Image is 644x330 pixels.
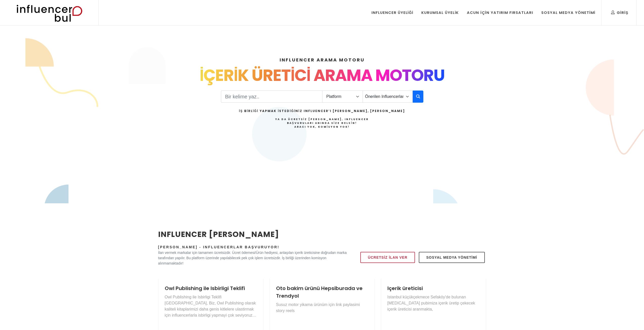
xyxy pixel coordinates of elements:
[158,229,347,240] h2: INFLUENCER [PERSON_NAME]
[239,109,405,113] h2: İş Birliği Yapmak İstediğiniz Influencer’ı [PERSON_NAME], [PERSON_NAME]
[360,252,415,263] a: Ücretsiz İlan Ver
[368,254,407,260] span: Ücretsiz İlan Ver
[158,245,280,249] span: [PERSON_NAME] - Influencerlar Başvuruyor!
[165,285,245,292] a: Owl Publishing ile Isbirligi Teklifi
[239,117,405,129] h4: Ya da Ücretsiz [PERSON_NAME], Influencer Başvuruları Anında Size Gelsin!
[294,125,350,129] strong: Aracı Yok, Komisyon Yok!
[387,294,480,312] p: Istanbul küçükçekmece Sefaköy'de bulunan [MEDICAL_DATA] pubimiza içerik üretip çekecek içerik üre...
[421,10,459,15] div: Kurumsal Üyelik
[276,302,368,314] p: Susuz motor yikama ürünüm için link paylasimi story reels
[541,10,595,15] div: Sosyal Medya Yönetimi
[221,91,322,103] input: Search
[158,56,486,63] h4: INFLUENCER ARAMA MOTORU
[611,10,628,15] div: Giriş
[276,285,363,299] a: Oto bakim ürünü Hepsiburada ve Trendyol
[419,252,485,263] a: Sosyal Medya Yönetimi
[158,250,347,266] p: İlan vermek markalar için tamamen ücretsizdir. Ücret ödemesi/Ürün hediyesi, anlaşılan içerik üret...
[426,254,477,260] span: Sosyal Medya Yönetimi
[158,63,486,87] div: İÇERİK ÜRETİCİ ARAMA MOTORU
[467,10,533,15] div: Acun İçin Yatırım Fırsatları
[371,10,413,15] div: Influencer Üyeliği
[165,294,257,318] p: Owl Publishing ile Isbirligi Teklifi [GEOGRAPHIC_DATA], Biz, Owl Publishing olarak kaliteli kitap...
[387,285,423,292] a: Içerik üreticisi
